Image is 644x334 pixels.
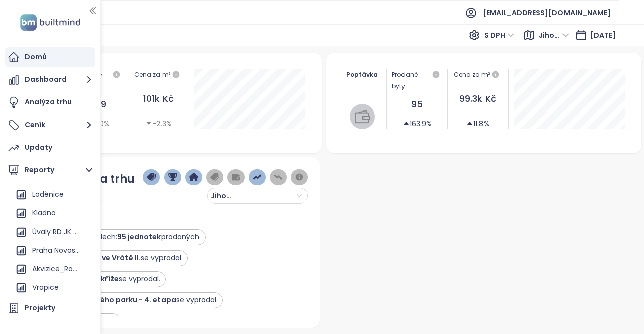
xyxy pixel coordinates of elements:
[274,173,283,182] img: price-decreases.png
[13,205,93,221] div: Kladno
[32,281,59,294] div: Vrapice
[210,173,219,182] img: price-tag-grey.png
[13,243,93,259] div: Praha Novostavby Byty
[484,28,514,43] span: S DPH
[25,96,72,108] div: Analýza trhu
[13,280,93,296] div: Vrapice
[32,188,64,201] div: Loděnice
[13,224,93,240] div: Úvaly RD JK (Černošiče, [GEOGRAPHIC_DATA])
[13,261,93,277] div: Akvizice_Roztoky
[64,295,218,305] div: se vyprodal.
[403,118,432,129] div: 163.9%
[5,70,95,90] button: Dashboard
[13,187,93,203] div: Loděnice
[32,263,80,275] div: Akvizice_Roztoky
[403,120,410,127] span: caret-up
[32,244,80,257] div: Praha Novostavby Byty
[17,12,84,33] img: logo
[25,302,55,314] div: Projekty
[231,173,240,182] img: wallet-dark-grey.png
[5,92,95,113] a: Analýza trhu
[63,274,160,284] div: se vyprodal.
[5,138,95,158] a: Updaty
[5,47,95,67] a: Domů
[147,173,156,182] img: price-tag-dark-blue.png
[466,120,473,127] span: caret-up
[25,141,52,154] div: Updaty
[539,28,569,43] span: Jihočeský kraj
[63,232,201,242] div: srpen v číslech: prodaných.
[145,118,172,129] div: -2.3%
[117,232,161,242] strong: 95 jednotek
[482,1,611,25] span: [EMAIL_ADDRESS][DOMAIN_NAME]
[189,173,198,182] img: home-dark-blue.png
[392,69,442,92] div: Prodané byty
[211,188,241,203] span: Jihočeský kraj
[32,207,56,219] div: Kladno
[32,226,80,238] div: Úvaly RD JK (Černošiče, [GEOGRAPHIC_DATA])
[5,298,95,318] a: Projekty
[25,51,47,63] div: Domů
[168,173,177,182] img: trophy-dark-blue.png
[145,120,152,127] span: caret-down
[453,69,503,81] div: Cena za m²
[392,97,442,112] div: 95
[295,173,304,182] img: information-circle.png
[253,173,262,182] img: price-increases.png
[133,92,184,106] div: 101k Kč
[5,115,95,135] button: Ceník
[466,118,489,129] div: 11.8%
[590,30,616,40] span: [DATE]
[63,253,183,263] div: se vyprodal.
[355,109,370,124] img: wallet
[343,69,382,80] div: Poptávka
[5,160,95,180] button: Reporty
[134,69,170,81] div: Cena za m²
[453,92,503,106] div: 99.3k Kč
[64,295,176,305] strong: U Zámeckého parku - 4. etapa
